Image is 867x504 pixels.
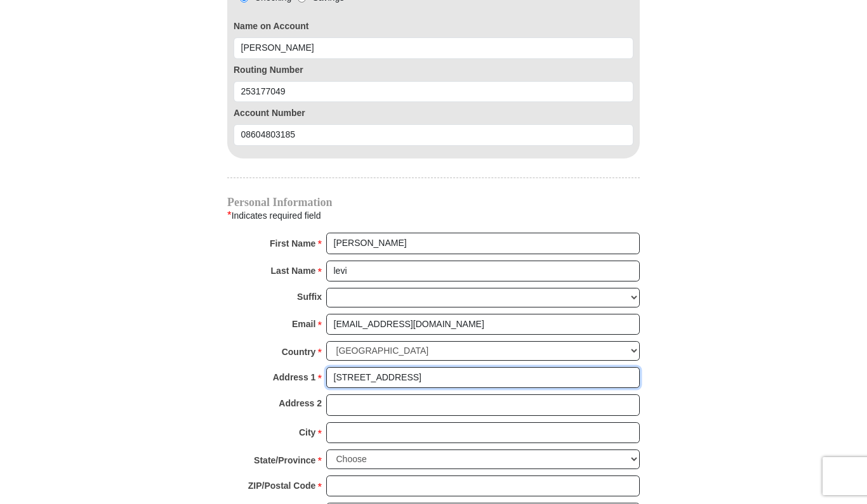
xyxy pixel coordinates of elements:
strong: Address 2 [279,394,322,412]
h4: Personal Information [227,197,640,207]
strong: Address 1 [273,368,316,386]
strong: City [299,423,315,441]
strong: Last Name [271,262,316,280]
strong: Country [282,343,316,361]
label: Name on Account [234,20,633,33]
strong: State/Province [254,451,315,469]
strong: Suffix [297,288,322,306]
div: Indicates required field [227,207,640,224]
strong: Email [292,315,315,333]
strong: First Name [270,235,315,252]
label: Account Number [234,107,633,120]
label: Routing Number [234,63,633,77]
strong: ZIP/Postal Code [248,477,316,494]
